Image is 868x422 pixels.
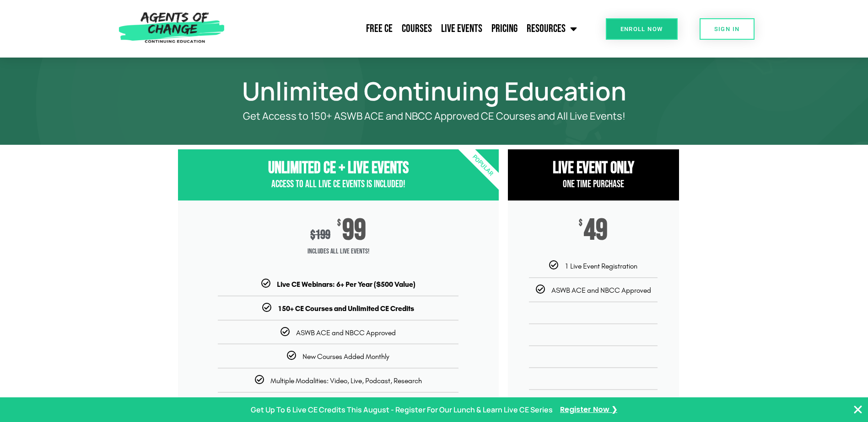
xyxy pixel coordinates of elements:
[508,158,679,178] h3: Live Event Only
[565,262,637,270] span: 1 Live Event Registration
[302,352,389,361] span: New Courses Added Monthly
[277,280,415,289] b: Live CE Webinars: 6+ Per Year ($500 Value)
[310,227,315,243] span: $
[278,304,414,313] b: 150+ CE Courses and Unlimited CE Credits
[397,17,437,40] a: Courses
[361,17,397,40] a: Free CE
[579,219,582,228] span: $
[173,80,695,101] h1: Unlimited Continuing Education
[606,18,678,40] a: Enroll Now
[251,403,553,417] p: Get Up To 6 Live CE Credits This August - Register For Our Lunch & Learn Live CE Series
[210,111,658,122] p: Get Access to 150+ ASWB ACE and NBCC Approved CE Courses and All Live Events!
[430,113,535,218] div: Popular
[437,17,487,40] a: Live Events
[551,286,651,295] span: ASWB ACE and NBCC Approved
[310,227,330,243] div: 199
[714,26,740,32] span: SIGN IN
[178,243,499,261] span: Includes ALL Live Events!
[563,178,624,190] span: One Time Purchase
[620,26,663,32] span: Enroll Now
[270,376,422,385] span: Multiple Modalities: Video, Live, Podcast, Research
[271,178,405,190] span: Access to All Live CE Events Is Included!
[296,328,396,337] span: ASWB ACE and NBCC Approved
[337,219,341,228] span: $
[522,17,582,40] a: Resources
[178,158,499,178] h3: Unlimited CE + Live Events
[852,404,863,415] button: Close Banner
[700,18,755,40] a: SIGN IN
[487,17,522,40] a: Pricing
[342,219,366,243] span: 99
[584,219,608,243] span: 49
[229,17,582,40] nav: Menu
[560,403,617,417] a: Register Now ❯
